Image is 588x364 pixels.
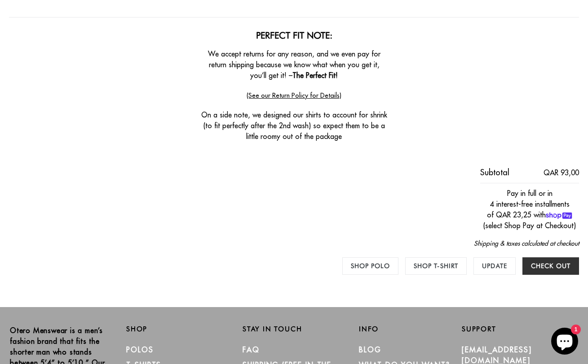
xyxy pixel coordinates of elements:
[126,325,229,333] h2: Shop
[544,168,579,177] span: QAR 93,00
[292,71,338,80] strong: The Perfect Fit!
[200,30,389,41] h2: Perfect Fit Note:
[359,325,462,333] h2: Info
[200,48,389,81] p: We accept returns for any reason, and we even pay for return shipping because we know what when y...
[247,91,341,100] a: (See our Return Policy for Details)
[342,257,398,275] a: Shop Polo
[405,257,467,275] a: Shop T-Shirt
[522,257,579,275] input: Check out
[200,109,389,142] p: On a side note, we designed our shirts to account for shrink (to fit perfectly after the 2nd wash...
[9,231,579,257] div: Shipping & taxes calculated at checkout
[462,325,578,333] h2: Support
[480,167,509,178] span: Subtotal
[473,257,516,275] input: Update
[126,345,154,354] a: Polos
[480,183,579,231] div: Pay in full or in 4 interest-free installments of QAR 23,25 with (select Shop Pay at Checkout)
[548,328,581,357] inbox-online-store-chat: Shopify online store chat
[243,345,260,354] a: FAQ
[359,345,381,354] a: Blog
[243,325,345,333] h2: Stay in Touch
